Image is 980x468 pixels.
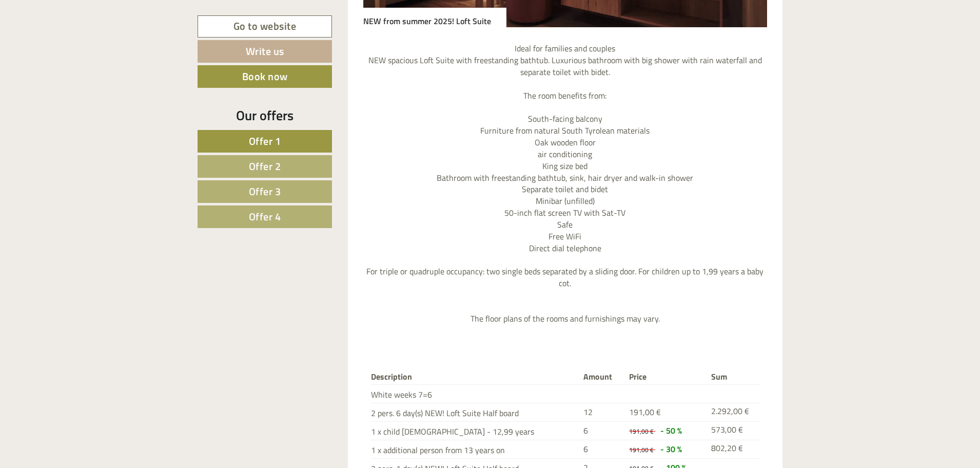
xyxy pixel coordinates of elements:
[371,385,579,403] td: White weeks 7=6
[198,65,332,88] a: Book now
[371,440,579,458] td: 1 x additional person from 13 years on
[198,106,332,125] div: Our offers
[249,133,281,149] span: Offer 1
[579,369,625,385] th: Amount
[707,422,759,440] td: 573,00 €
[629,426,654,436] span: 191,00 €
[198,40,332,63] a: Write us
[198,15,332,38] a: Go to website
[629,445,654,455] span: 191,00 €
[371,369,579,385] th: Description
[625,369,707,385] th: Price
[660,424,682,437] span: - 50 %
[579,422,625,440] td: 6
[707,440,759,458] td: 802,20 €
[660,443,682,455] span: - 30 %
[249,209,281,224] span: Offer 4
[249,183,281,199] span: Offer 3
[707,403,759,422] td: 2.292,00 €
[371,422,579,440] td: 1 x child [DEMOGRAPHIC_DATA] - 12,99 years
[363,8,506,27] div: NEW from summer 2025! Loft Suite
[579,440,625,458] td: 6
[629,406,661,418] span: 191,00 €
[707,369,759,385] th: Sum
[249,158,281,174] span: Offer 2
[363,43,768,324] p: Ideal for families and couples NEW spacious Loft Suite with freestanding bathtub. Luxurious bathr...
[371,403,579,422] td: 2 pers. 6 day(s) NEW! Loft Suite Half board
[579,403,625,422] td: 12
